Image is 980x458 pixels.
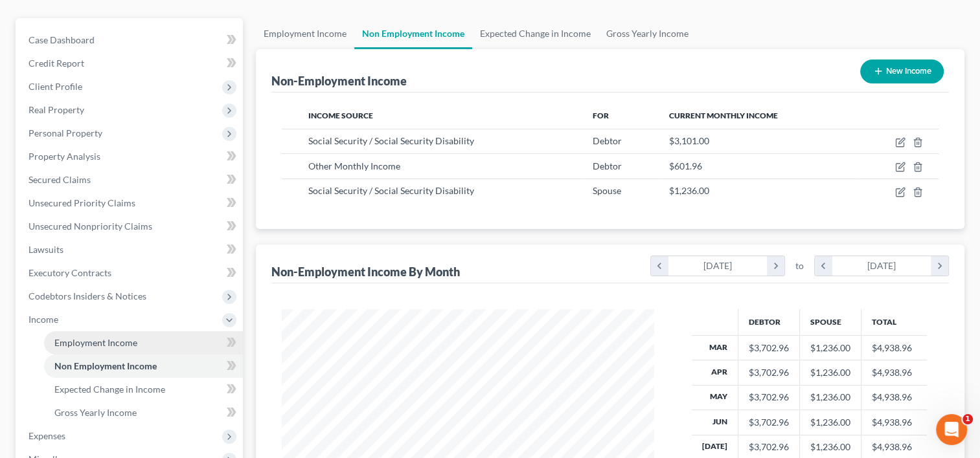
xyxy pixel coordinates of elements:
[308,135,474,146] span: Social Security / Social Security Disability
[832,256,931,276] div: [DATE]
[815,256,832,276] i: chevron_left
[861,385,927,409] td: $4,938.96
[593,160,622,171] span: Debtor
[28,221,152,232] span: Unsecured Nonpriority Claims
[692,335,738,360] th: Mar
[593,185,621,196] span: Spouse
[28,34,95,45] span: Case Dashboard
[692,410,738,435] th: Jun
[18,215,243,238] a: Unsecured Nonpriority Claims
[810,342,850,354] div: $1,236.00
[28,174,91,185] span: Secured Claims
[861,360,927,385] td: $4,938.96
[354,18,472,49] a: Non Employment Income
[692,385,738,409] th: May
[936,414,967,445] iframe: Intercom live chat
[54,360,157,371] span: Non Employment Income
[28,151,100,162] span: Property Analysis
[799,309,861,335] th: Spouse
[271,73,407,89] div: Non-Employment Income
[861,410,927,435] td: $4,938.96
[44,354,243,378] a: Non Employment Income
[308,160,400,171] span: Other Monthly Income
[28,430,65,441] span: Expenses
[861,335,927,360] td: $4,938.96
[749,342,789,354] div: $3,702.96
[767,256,784,276] i: chevron_right
[810,391,850,404] div: $1,236.00
[810,441,850,453] div: $1,236.00
[18,28,243,52] a: Case Dashboard
[861,309,927,335] th: Total
[44,331,243,354] a: Employment Income
[749,366,789,379] div: $3,702.96
[54,407,137,418] span: Gross Yearly Income
[308,111,373,120] span: Income Source
[28,127,102,138] span: Personal Property
[593,111,609,120] span: For
[28,267,111,278] span: Executory Contracts
[669,111,778,120] span: Current Monthly Income
[749,416,789,429] div: $3,702.96
[669,160,702,171] span: $601.96
[860,60,944,83] button: New Income
[54,384,165,395] span: Expected Change in Income
[963,414,973,424] span: 1
[44,378,243,401] a: Expected Change in Income
[692,360,738,385] th: Apr
[18,238,243,261] a: Lawsuits
[28,314,58,325] span: Income
[593,135,622,146] span: Debtor
[308,185,474,196] span: Social Security / Social Security Disability
[651,256,668,276] i: chevron_left
[795,259,804,272] span: to
[256,18,354,49] a: Employment Income
[18,168,243,191] a: Secured Claims
[18,145,243,168] a: Property Analysis
[598,18,696,49] a: Gross Yearly Income
[54,337,137,348] span: Employment Income
[28,197,135,208] span: Unsecured Priority Claims
[668,256,768,276] div: [DATE]
[271,264,460,279] div: Non-Employment Income By Month
[28,58,84,69] span: Credit Report
[669,185,709,196] span: $1,236.00
[749,391,789,404] div: $3,702.96
[472,18,598,49] a: Expected Change in Income
[738,309,799,335] th: Debtor
[28,104,84,115] span: Real Property
[810,416,850,429] div: $1,236.00
[749,441,789,453] div: $3,702.96
[931,256,948,276] i: chevron_right
[28,81,82,92] span: Client Profile
[44,401,243,424] a: Gross Yearly Income
[28,244,63,255] span: Lawsuits
[28,290,146,301] span: Codebtors Insiders & Notices
[18,52,243,75] a: Credit Report
[669,135,709,146] span: $3,101.00
[18,191,243,215] a: Unsecured Priority Claims
[18,261,243,285] a: Executory Contracts
[810,366,850,379] div: $1,236.00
